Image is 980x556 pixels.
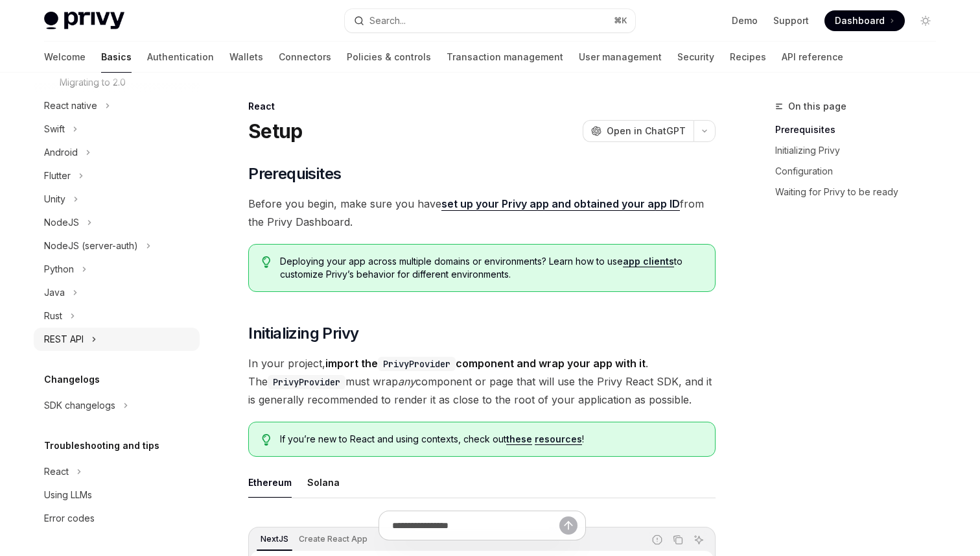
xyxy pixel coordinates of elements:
[579,42,662,73] a: User management
[44,98,97,114] div: React native
[44,12,124,30] img: light logo
[44,145,78,160] div: Android
[34,460,200,483] button: Toggle React section
[34,258,200,281] button: Toggle Python section
[34,394,200,417] button: Toggle SDK changelogs section
[34,234,200,258] button: Toggle NodeJS (server-auth) section
[44,438,159,453] h5: Troubleshooting and tips
[248,119,302,143] h1: Setup
[583,120,694,142] button: Open in ChatGPT
[535,433,582,445] a: resources
[34,281,200,304] button: Toggle Java section
[44,191,65,207] div: Unity
[44,261,74,277] div: Python
[34,117,200,141] button: Toggle Swift section
[345,9,635,32] button: Open search
[325,357,646,370] strong: import the component and wrap your app with it
[441,197,680,211] a: set up your Privy app and obtained your app ID
[248,163,341,184] span: Prerequisites
[623,256,674,267] a: app clients
[775,119,946,140] a: Prerequisites
[262,434,271,446] svg: Tip
[559,516,577,535] button: Send message
[44,238,138,254] div: NodeJS (server-auth)
[775,182,946,202] a: Waiting for Privy to be ready
[262,256,271,268] svg: Tip
[34,187,200,211] button: Toggle Unity section
[44,285,65,300] div: Java
[279,42,331,73] a: Connectors
[369,13,406,29] div: Search...
[34,141,200,164] button: Toggle Android section
[44,464,69,479] div: React
[506,433,532,445] a: these
[824,10,905,31] a: Dashboard
[782,42,843,73] a: API reference
[775,161,946,182] a: Configuration
[248,195,716,231] span: Before you begin, make sure you have from the Privy Dashboard.
[398,375,415,388] em: any
[147,42,214,73] a: Authentication
[378,357,456,371] code: PrivyProvider
[248,323,358,344] span: Initializing Privy
[614,16,627,26] span: ⌘ K
[730,42,766,73] a: Recipes
[732,14,758,27] a: Demo
[280,433,702,446] span: If you’re new to React and using contexts, check out !
[101,42,132,73] a: Basics
[677,42,714,73] a: Security
[229,42,263,73] a: Wallets
[44,332,84,347] div: REST API
[34,211,200,234] button: Toggle NodeJS section
[34,94,200,117] button: Toggle React native section
[34,164,200,187] button: Toggle Flutter section
[34,328,200,351] button: Toggle REST API section
[775,140,946,161] a: Initializing Privy
[915,10,936,31] button: Toggle dark mode
[34,304,200,328] button: Toggle Rust section
[44,168,71,184] div: Flutter
[44,121,65,137] div: Swift
[268,375,345,389] code: PrivyProvider
[248,354,716,409] span: In your project, . The must wrap component or page that will use the Privy React SDK, and it is g...
[347,42,431,73] a: Policies & controls
[248,100,716,113] div: React
[835,14,885,27] span: Dashboard
[44,308,62,324] div: Rust
[392,511,559,540] input: Ask a question...
[34,507,200,530] a: Error codes
[44,487,92,503] div: Using LLMs
[44,372,100,387] h5: Changelogs
[307,467,340,498] div: Solana
[44,398,115,413] div: SDK changelogs
[44,42,86,73] a: Welcome
[44,511,95,526] div: Error codes
[607,125,686,138] span: Open in ChatGPT
[447,42,563,73] a: Transaction management
[788,99,846,114] span: On this page
[248,467,292,498] div: Ethereum
[773,14,809,27] a: Support
[280,255,702,281] span: Deploying your app across multiple domains or environments? Learn how to use to customize Privy’s...
[34,483,200,507] a: Using LLMs
[44,215,79,230] div: NodeJS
